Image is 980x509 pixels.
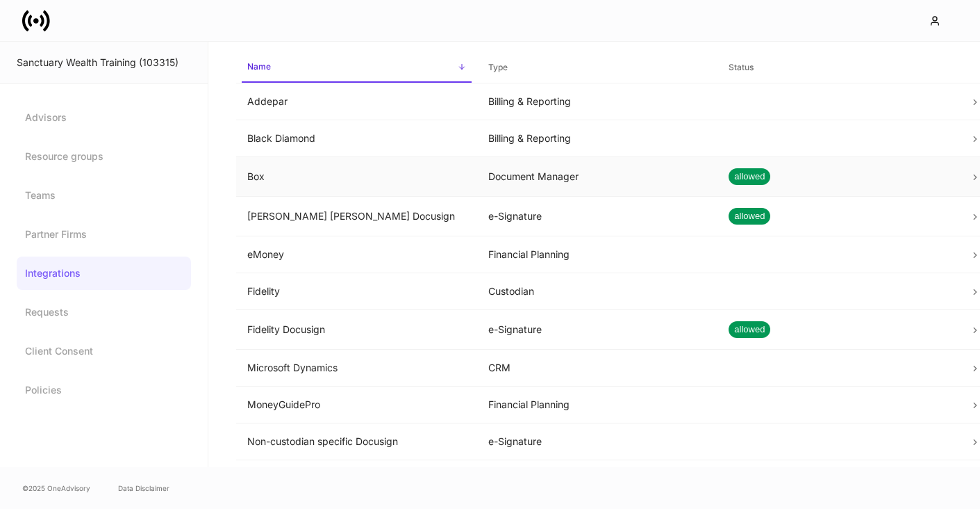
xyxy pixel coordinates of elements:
[483,54,713,82] span: Type
[236,273,477,310] td: Fidelity
[477,197,718,236] td: e-Signature
[477,350,718,387] td: CRM
[17,140,191,173] a: Resource groups
[17,334,191,368] a: Client Consent
[729,60,754,74] h6: Status
[236,236,477,273] td: eMoney
[477,387,718,423] td: Financial Planning
[17,218,191,251] a: Partner Firms
[242,53,472,83] span: Name
[17,257,191,290] a: Integrations
[729,170,770,184] span: allowed
[236,157,477,197] td: Box
[488,60,508,74] h6: Type
[17,101,191,134] a: Advisors
[723,54,953,82] span: Status
[477,120,718,157] td: Billing & Reporting
[236,310,477,350] td: Fidelity Docusign
[729,209,770,223] span: allowed
[17,296,191,329] a: Requests
[729,323,770,337] span: allowed
[236,197,477,236] td: [PERSON_NAME] [PERSON_NAME] Docusign
[236,423,477,460] td: Non-custodian specific Docusign
[236,387,477,423] td: MoneyGuidePro
[17,56,191,70] div: Sanctuary Wealth Training (103315)
[17,179,191,212] a: Teams
[477,157,718,197] td: Document Manager
[247,60,271,73] h6: Name
[477,423,718,460] td: e-Signature
[477,236,718,273] td: Financial Planning
[477,310,718,350] td: e-Signature
[477,460,718,497] td: Billing & Reporting
[236,350,477,387] td: Microsoft Dynamics
[236,460,477,497] td: Orion
[118,483,169,494] a: Data Disclaimer
[477,83,718,120] td: Billing & Reporting
[236,120,477,157] td: Black Diamond
[236,83,477,120] td: Addepar
[17,373,191,407] a: Policies
[477,273,718,310] td: Custodian
[22,483,90,494] span: © 2025 OneAdvisory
